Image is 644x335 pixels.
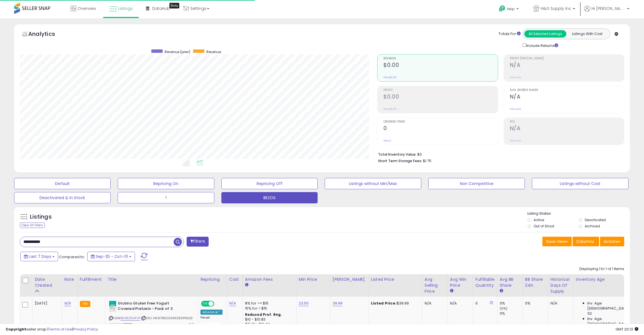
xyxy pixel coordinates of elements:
div: Amazon AI * [200,310,222,315]
img: 41rm0ZRghqL._SL40_.jpg [109,301,116,312]
h2: $0.00 [383,62,497,69]
span: Revenue [383,57,497,60]
a: Terms of Use [48,327,72,332]
b: Listed Price: [371,301,397,306]
span: Revenue [206,49,221,54]
button: Sep-25 - Oct-01 [87,252,135,261]
div: $39.99 [371,301,418,306]
span: ON [202,301,209,306]
span: Listings [118,6,133,11]
i: Get Help [499,5,506,12]
small: Amazon Fees. [245,282,248,288]
button: Last 7 Days [20,252,58,261]
h5: Listings [30,213,52,221]
strong: Copyright [6,327,26,332]
a: N/A [64,301,71,306]
button: Repricing On [118,178,214,189]
span: Last 7 Days [29,254,51,259]
span: Profit [PERSON_NAME] [510,57,624,60]
span: Columns [576,239,594,244]
label: Archived [585,224,600,229]
li: $0 [378,151,620,157]
button: Non Competitive [428,178,525,189]
span: All listings currently available for purchase on Amazon [109,323,122,328]
b: Glutino Gluten Free Yogurt Covered Pretzels - Pack of 3 [118,301,186,313]
div: 0% [500,301,523,306]
div: Fulfillable Quantity [475,277,495,288]
small: Prev: N/A [510,139,521,142]
small: Prev: N/A [510,107,521,111]
div: Avg Selling Price [425,277,445,294]
div: 0 [475,301,493,306]
h2: N/A [510,93,624,101]
small: Prev: $0.00 [383,107,397,111]
a: 23.50 [299,301,309,306]
button: Filters [187,237,209,247]
small: Prev: $0.00 [383,76,397,79]
span: Hi [PERSON_NAME] [591,6,625,11]
div: Min Price [299,277,328,282]
a: Help [494,1,524,18]
div: Inventory Age [576,277,641,282]
a: 39.99 [333,301,343,306]
div: 0% [525,301,544,306]
div: [DATE] [35,301,57,306]
span: Inv. Age [DEMOGRAPHIC_DATA]: [587,316,639,327]
span: DataHub [152,6,170,11]
div: Avg BB Share [500,277,520,288]
div: [PERSON_NAME] [333,277,366,282]
div: Note [64,277,75,282]
span: Compared to: [59,254,85,260]
h5: Analytics [28,30,66,39]
span: 32 [587,311,592,316]
div: Fulfillment [80,277,103,282]
div: BB Share 24h. [525,277,546,288]
div: Tooltip anchor [169,3,179,8]
small: Avg BB Share. [500,288,503,293]
div: Avg Win Price [450,277,471,288]
h2: $0.00 [383,93,497,101]
div: N/A [450,301,469,306]
button: Listings without Min/Max [325,178,421,189]
div: N/A [551,301,569,306]
button: Listings With Cost [566,30,608,38]
a: Privacy Policy [73,327,98,332]
span: Help [507,6,515,11]
div: Cost [229,277,240,282]
button: Default [14,178,111,189]
div: 15% for > $15 [245,306,292,311]
a: B08KZ5HPJP [121,316,140,321]
button: Actions [600,237,624,246]
span: Avg. Buybox Share [510,89,624,92]
h2: N/A [510,125,624,133]
b: Total Inventory Value: [378,152,416,157]
span: $1.75 [423,158,431,164]
div: Displaying 1 to 1 of 1 items [579,266,624,272]
div: Amazon Fees [245,277,294,282]
span: Ordered Items [383,120,497,123]
button: BEZOS [221,192,318,203]
div: $15.01 - $16.24 [245,322,292,327]
span: 2025-10-10 20:13 GMT [615,327,638,332]
label: Active [534,217,544,222]
small: Prev: N/A [510,76,521,79]
div: Listed Price [371,277,420,282]
div: $10 - $10.83 [245,317,292,322]
small: FBA [80,301,90,307]
button: All Selected Listings [524,30,566,38]
span: Inv. Age [DEMOGRAPHIC_DATA]: [587,301,639,311]
span: Overview [78,6,96,11]
label: Deactivated [585,217,606,222]
span: ROI [510,120,624,123]
span: FBA [123,323,132,328]
span: H&G Supply Inc [541,6,571,11]
span: Revenue (prev) [165,49,190,54]
h2: 0 [383,125,497,133]
button: Save View [542,237,572,246]
b: Reduced Prof. Rng. [245,312,282,317]
span: Sep-25 - Oct-01 [96,254,128,259]
div: 8% for <= $15 [245,301,292,306]
button: Columns [573,237,599,246]
span: | SKU: HG678523040256PACK3 [141,316,193,320]
a: Hi [PERSON_NAME] [584,6,629,18]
